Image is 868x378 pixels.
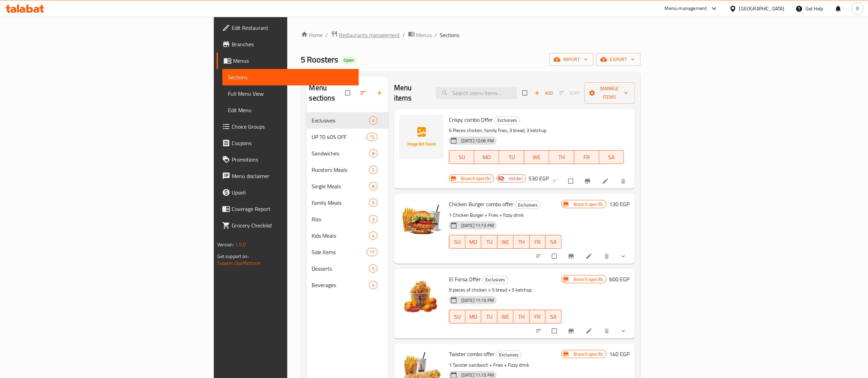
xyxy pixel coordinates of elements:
[495,116,520,124] span: Exclusives
[515,201,540,209] span: Exclusives
[217,36,359,52] a: Branches
[312,281,369,289] div: Beverages
[549,53,593,66] button: import
[533,88,555,98] button: Add
[369,182,378,190] div: items
[232,188,353,197] span: Upsell
[416,31,432,39] span: Menus
[599,323,616,339] button: delete
[599,150,624,164] button: SA
[516,237,527,247] span: TH
[217,118,359,135] a: Choice Groups
[331,31,400,39] a: Restaurants management
[217,184,359,201] a: Upsell
[394,83,428,103] h2: Menu items
[545,310,562,323] button: SA
[228,73,353,81] span: Sections
[585,82,635,104] button: Manage items
[372,85,389,101] button: Add section
[369,117,377,124] span: 4
[217,151,359,168] a: Promotions
[306,109,389,296] nav: Menu sections
[312,248,367,256] span: Side Items
[590,84,629,102] span: Manage items
[222,85,359,102] a: Full Menu View
[217,217,359,234] a: Grocery Checklist
[564,323,580,339] button: Branch-specific-item
[232,40,353,48] span: Branches
[483,276,508,284] span: Exclusives
[369,282,377,288] span: 4
[529,174,549,183] h6: 530 EGP
[232,24,353,32] span: Edit Restaurant
[499,150,524,164] button: TU
[497,235,513,249] button: WE
[524,150,549,164] button: WE
[586,328,594,334] a: Edit menu item
[571,201,606,208] span: Branch specific
[217,135,359,151] a: Coupons
[449,361,562,369] p: 1 Twister sandwich + Fries + Fizzy drink
[571,276,606,283] span: Branch specific
[458,175,494,182] span: Branch specific
[449,126,624,135] p: 6 Pieces chicken, family fries, 3 bread, 3 ketchup
[620,253,627,260] svg: Show Choices
[500,312,511,322] span: WE
[484,237,495,247] span: TU
[616,249,632,264] button: show more
[530,310,546,323] button: FR
[596,53,640,66] button: export
[306,277,389,293] div: Beverages4
[449,310,465,323] button: SU
[449,150,474,164] button: SU
[408,31,432,39] a: Menus
[217,240,234,249] span: Version:
[548,312,559,322] span: SA
[367,249,377,256] span: 17
[306,211,389,227] div: Rizo3
[339,31,400,39] span: Restaurants management
[497,310,513,323] button: WE
[513,310,530,323] button: TH
[400,199,443,243] img: Chicken Burger combo offer
[312,116,369,125] span: Exclusives
[369,150,377,157] span: 8
[228,90,353,98] span: Full Menu View
[571,351,606,357] span: Branch specific
[531,323,548,339] button: sort-choices
[532,237,543,247] span: FR
[306,129,389,145] div: UP T0 40% OFF12
[369,167,377,173] span: 2
[369,149,378,157] div: items
[739,5,785,12] div: [GEOGRAPHIC_DATA]
[452,237,463,247] span: SU
[306,194,389,211] div: Family Meals5
[312,166,369,174] div: Roosters Meals
[369,265,377,272] span: 5
[400,115,443,159] img: Crispy combo Offer
[482,276,508,284] div: Exclusives
[533,88,555,98] span: Add item
[449,235,465,249] button: SU
[312,149,369,157] span: Sandwiches
[532,312,543,322] span: FR
[620,328,627,334] svg: Show Choices
[555,88,585,98] span: Select section first
[312,264,369,273] span: Desserts
[369,200,377,206] span: 5
[369,232,378,240] div: items
[367,248,378,256] div: items
[599,249,616,264] button: delete
[232,155,353,164] span: Promotions
[217,52,359,69] a: Menus
[481,235,497,249] button: TU
[312,182,369,190] div: Single Meals
[477,152,497,162] span: MO
[481,310,497,323] button: TU
[312,232,369,240] span: Kids Meals
[435,31,437,39] li: /
[306,162,389,178] div: Roosters Meals2
[306,244,389,260] div: Side Items17
[580,174,597,189] button: Branch-specific-item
